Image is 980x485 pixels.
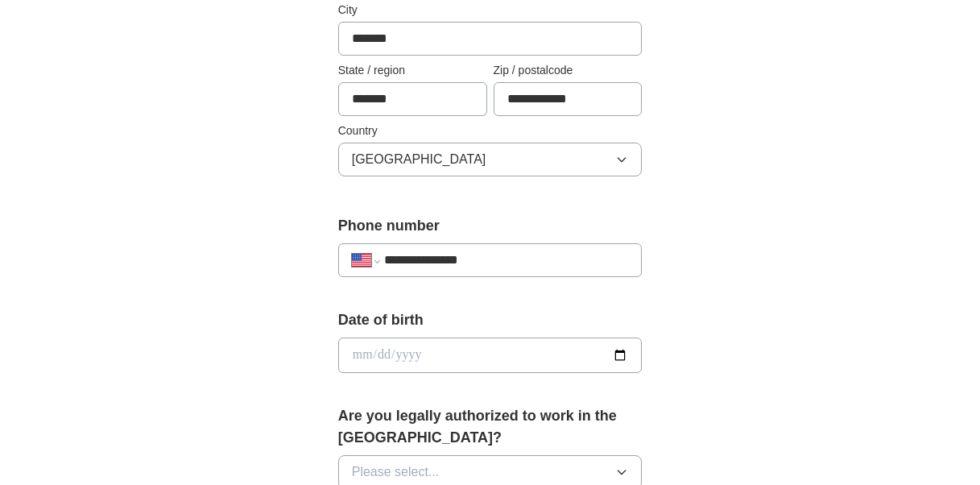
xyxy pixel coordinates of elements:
[352,150,486,169] span: [GEOGRAPHIC_DATA]
[338,215,643,237] label: Phone number
[338,143,643,176] button: [GEOGRAPHIC_DATA]
[338,2,643,19] label: City
[338,62,487,79] label: State / region
[494,62,643,79] label: Zip / postalcode
[352,462,440,482] span: Please select...
[338,309,643,331] label: Date of birth
[338,122,643,139] label: Country
[338,405,643,449] label: Are you legally authorized to work in the [GEOGRAPHIC_DATA]?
